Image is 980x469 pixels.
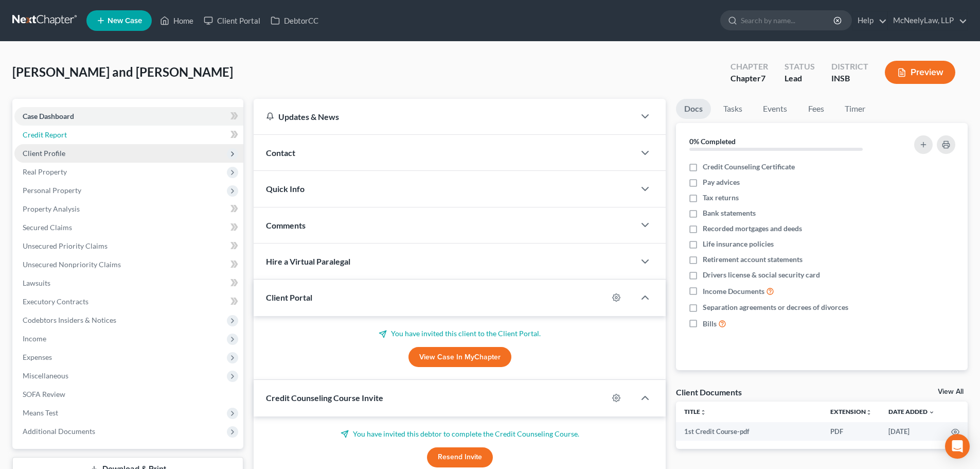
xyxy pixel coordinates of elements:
[785,73,815,84] div: Lead
[23,186,81,195] span: Personal Property
[14,292,243,311] a: Executory Contracts
[14,237,243,255] a: Unsecured Priority Claims
[155,11,199,30] a: Home
[14,274,243,292] a: Lawsuits
[14,200,243,218] a: Property Analysis
[266,184,305,194] span: Quick Info
[23,204,80,213] span: Property Analysis
[703,302,848,312] span: Separation agreements or decrees of divorces
[785,61,815,73] div: Status
[741,11,835,30] input: Search by name...
[408,347,511,368] a: View Case in MyChapter
[703,270,820,280] span: Drivers license & social security card
[14,107,243,126] a: Case Dashboard
[23,149,65,158] span: Client Profile
[938,388,964,395] a: View All
[266,111,622,122] div: Updates & News
[880,422,943,441] td: [DATE]
[23,427,95,436] span: Additional Documents
[945,434,970,459] div: Open Intercom Messenger
[730,61,768,73] div: Chapter
[14,126,243,144] a: Credit Report
[929,409,935,415] i: expand_more
[108,17,142,25] span: New Case
[23,112,74,120] span: Case Dashboard
[427,447,493,468] button: Resend Invite
[23,297,88,306] span: Executory Contracts
[14,255,243,274] a: Unsecured Nonpriority Claims
[676,387,742,397] div: Client Documents
[822,422,880,441] td: PDF
[866,409,872,415] i: unfold_more
[831,61,868,73] div: District
[266,429,653,439] p: You have invited this debtor to complete the Credit Counseling Course.
[703,177,740,187] span: Pay advices
[266,220,306,230] span: Comments
[836,99,874,119] a: Timer
[23,390,65,398] span: SOFA Review
[266,328,653,339] p: You have invited this client to the Client Portal.
[23,279,50,287] span: Lawsuits
[23,167,67,176] span: Real Property
[23,408,58,417] span: Means Test
[755,99,795,119] a: Events
[831,73,868,84] div: INSB
[266,292,312,302] span: Client Portal
[703,193,739,203] span: Tax returns
[830,408,872,415] a: Extensionunfold_more
[23,260,121,269] span: Unsecured Nonpriority Claims
[266,148,295,158] span: Contact
[23,223,72,232] span: Secured Claims
[700,409,706,415] i: unfold_more
[885,61,955,84] button: Preview
[266,393,383,403] span: Credit Counseling Course Invite
[14,218,243,237] a: Secured Claims
[852,11,887,30] a: Help
[23,334,46,343] span: Income
[703,319,717,329] span: Bills
[761,73,765,83] span: 7
[689,137,736,146] strong: 0% Completed
[703,162,795,172] span: Credit Counseling Certificate
[730,73,768,84] div: Chapter
[14,385,243,404] a: SOFA Review
[799,99,832,119] a: Fees
[703,208,756,218] span: Bank statements
[703,254,803,265] span: Retirement account statements
[265,11,324,30] a: DebtorCC
[23,353,52,361] span: Expenses
[676,99,711,119] a: Docs
[703,239,774,249] span: Life insurance policies
[676,422,822,441] td: 1st Credit Course-pdf
[23,316,116,324] span: Codebtors Insiders & Notices
[23,371,68,380] span: Miscellaneous
[12,64,233,79] span: [PERSON_NAME] and [PERSON_NAME]
[199,11,265,30] a: Client Portal
[684,408,706,415] a: Titleunfold_more
[23,241,108,250] span: Unsecured Priority Claims
[715,99,751,119] a: Tasks
[703,286,764,297] span: Income Documents
[23,130,67,139] span: Credit Report
[703,223,802,234] span: Recorded mortgages and deeds
[888,11,967,30] a: McNeelyLaw, LLP
[888,408,935,415] a: Date Added expand_more
[266,256,350,266] span: Hire a Virtual Paralegal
